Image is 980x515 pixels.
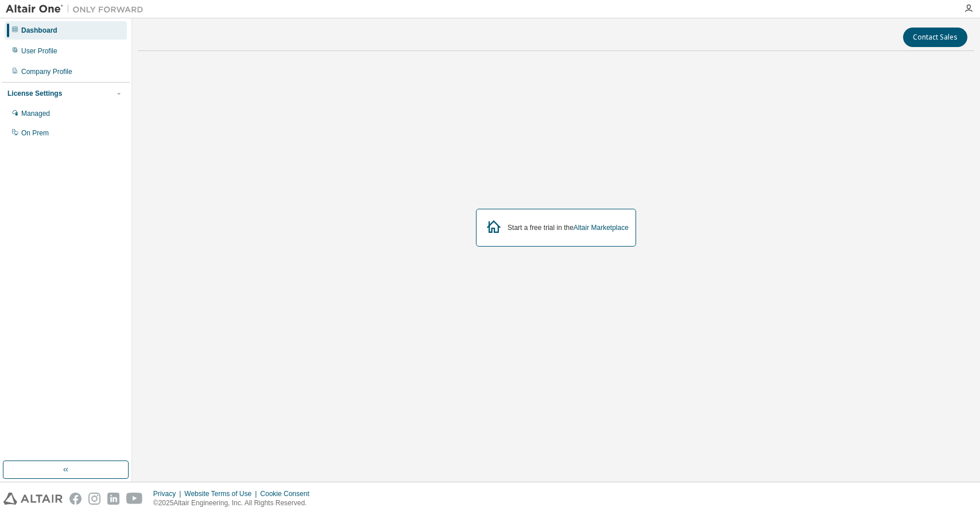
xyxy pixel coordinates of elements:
[3,493,63,505] img: altair_logo.svg
[21,109,50,118] div: Managed
[7,89,62,98] div: License Settings
[21,67,72,76] div: Company Profile
[21,128,49,138] div: On Prem
[126,493,143,505] img: youtube.svg
[184,489,260,498] div: Website Terms of Use
[6,3,149,15] img: Altair One
[153,489,184,498] div: Privacy
[21,46,57,56] div: User Profile
[107,493,119,505] img: linkedin.svg
[153,498,316,508] p: © 2025 Altair Engineering, Inc. All Rights Reserved.
[508,223,629,232] div: Start a free trial in the
[88,493,100,505] img: instagram.svg
[260,489,316,498] div: Cookie Consent
[69,493,82,505] img: facebook.svg
[21,26,57,35] div: Dashboard
[903,28,967,47] button: Contact Sales
[574,224,629,232] a: Altair Marketplace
